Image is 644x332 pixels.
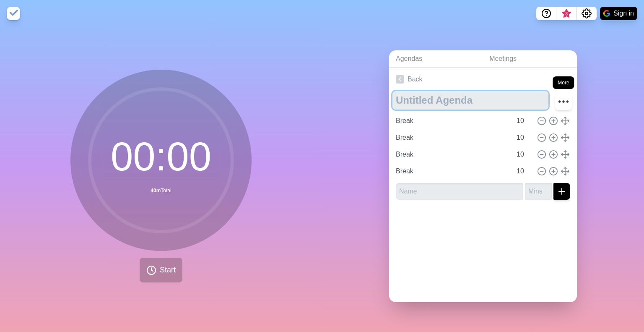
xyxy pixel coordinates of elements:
img: google logo [603,10,610,17]
button: Sign in [600,7,637,20]
input: Name [392,112,512,129]
a: Agendas [389,50,483,68]
input: Mins [513,112,533,129]
input: Name [392,146,512,163]
a: Meetings [483,50,577,68]
img: timeblocks logo [7,7,20,20]
span: Start [160,264,176,276]
input: Name [392,163,512,180]
input: Name [392,129,512,146]
input: Mins [513,163,533,180]
button: Start [140,258,182,282]
input: Name [396,183,523,200]
a: Back [389,68,577,91]
input: Mins [513,146,533,163]
button: What’s new [556,7,576,20]
button: More [555,93,572,110]
button: Settings [576,7,597,20]
input: Mins [513,129,533,146]
button: Help [536,7,556,20]
input: Mins [525,183,552,200]
span: 3 [563,10,570,17]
